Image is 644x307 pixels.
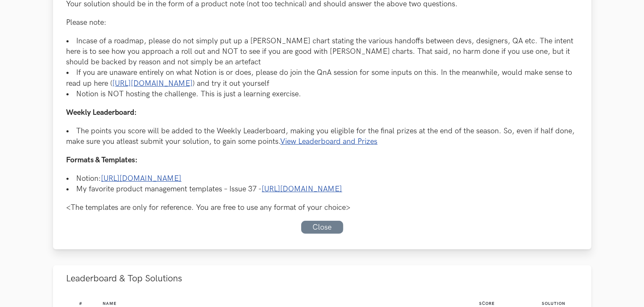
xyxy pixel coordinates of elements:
[53,265,591,292] button: Leaderboard & Top Solutions
[66,36,578,68] li: Incase of a roadmap, please do not simply put up a [PERSON_NAME] chart stating the various handof...
[103,301,117,306] span: Name
[281,137,378,146] a: View Leaderboard and Prizes
[66,156,138,164] span: Formats & Templates:
[480,301,495,306] span: Score
[66,108,137,117] span: Weekly Leaderboard:
[66,184,578,194] li: My favorite product management templates – Issue 37 -
[66,89,578,99] li: Notion is NOT hosting the challenge. This is just a learning exercise.
[113,79,193,88] a: [URL][DOMAIN_NAME]
[66,273,183,284] span: Leaderboard & Top Solutions
[542,301,565,306] span: Solution
[66,203,351,212] i: <The templates are only for reference. You are free to use any format of your choice>
[66,67,578,88] li: If you are unaware entirely on what Notion is or does, please do join the QnA session for some in...
[66,18,107,27] b: Please note:
[301,221,343,234] a: Close
[262,185,342,193] a: [URL][DOMAIN_NAME]
[79,301,82,306] span: #
[66,173,578,184] li: Notion:
[101,174,182,183] a: [URL][DOMAIN_NAME]
[66,126,578,147] li: The points you score will be added to the Weekly Leaderboard, making you eligible for the final p...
